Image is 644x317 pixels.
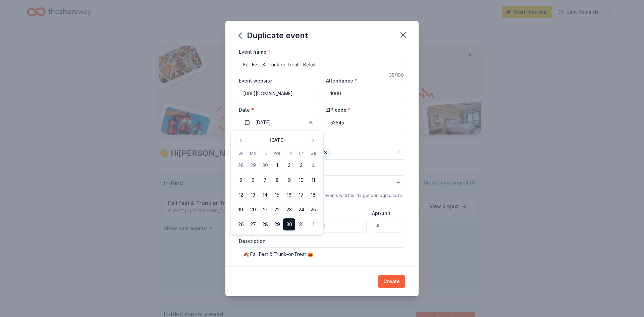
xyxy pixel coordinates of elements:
button: Go to previous month [236,136,246,145]
button: 17 [295,189,307,201]
button: Create [378,275,405,288]
label: Attendance [326,77,357,84]
th: Thursday [283,150,295,157]
button: 29 [247,159,259,171]
input: https://www... [239,87,318,100]
input: 20 [326,87,405,100]
th: Tuesday [259,150,271,157]
button: 20 [247,204,259,216]
button: 19 [235,204,247,216]
button: 29 [271,218,283,230]
button: 22 [271,204,283,216]
button: 5 [235,174,247,186]
div: Duplicate event [239,30,308,41]
label: Date [239,107,318,113]
button: 27 [247,218,259,230]
label: Description [239,238,266,245]
button: 7 [259,174,271,186]
button: 28 [259,218,271,230]
button: 1 [307,218,319,230]
th: Sunday [235,150,247,157]
th: Saturday [307,150,319,157]
button: 4 [307,159,319,171]
button: 25 [307,204,319,216]
button: 15 [271,189,283,201]
input: 12345 (U.S. only) [326,116,405,129]
button: Go to next month [309,136,318,145]
button: 18 [307,189,319,201]
button: 31 [295,218,307,230]
button: 12 [235,189,247,201]
label: Event website [239,77,272,84]
th: Monday [247,150,259,157]
button: 1 [271,159,283,171]
button: 6 [247,174,259,186]
button: 21 [259,204,271,216]
label: Apt/unit [372,210,390,217]
div: [DATE] [270,136,285,144]
button: [DATE] [239,116,318,129]
button: 13 [247,189,259,201]
button: 3 [295,159,307,171]
button: 23 [283,204,295,216]
button: 16 [283,189,295,201]
button: 28 [235,159,247,171]
button: 14 [259,189,271,201]
button: 9 [283,174,295,186]
th: Friday [295,150,307,157]
button: 8 [271,174,283,186]
button: 10 [295,174,307,186]
label: Event name [239,49,270,55]
button: 26 [235,218,247,230]
button: 30 [259,159,271,171]
button: 30 [283,218,295,230]
button: 24 [295,204,307,216]
th: Wednesday [271,150,283,157]
input: Spring Fundraiser [239,58,405,71]
textarea: 🍂 Fall Fest & Trunk-or-Treat 🎃 Join us for a fun-filled, family-friendly celebration as we welcom... [239,247,405,277]
button: 2 [283,159,295,171]
div: 35 /100 [389,71,405,79]
button: 11 [307,174,319,186]
label: ZIP code [326,107,351,113]
input: # [372,219,405,232]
